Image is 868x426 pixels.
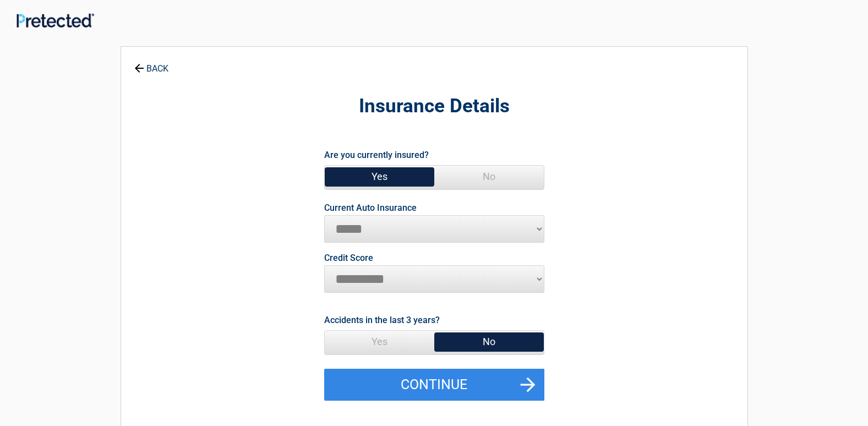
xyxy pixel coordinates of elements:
label: Accidents in the last 3 years? [324,313,440,327]
label: Current Auto Insurance [324,204,417,212]
span: Yes [325,331,434,353]
span: Yes [325,166,434,188]
h2: Insurance Details [182,94,687,119]
img: Main Logo [17,13,94,28]
span: No [434,331,544,353]
label: Are you currently insured? [324,148,429,162]
a: BACK [132,54,171,73]
label: Credit Score [324,254,373,263]
button: Continue [324,369,544,401]
span: No [434,166,544,188]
